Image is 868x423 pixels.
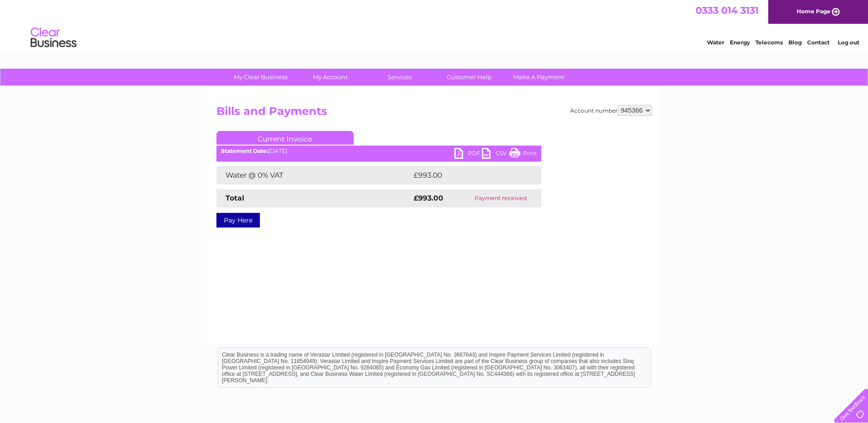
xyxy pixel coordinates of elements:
h2: Bills and Payments [216,105,652,122]
td: Water @ 0% VAT [216,166,411,184]
a: My Clear Business [223,69,298,86]
td: Payment received [460,189,541,207]
a: Current Invoice [216,131,354,145]
a: Print [509,148,537,161]
a: Water [707,39,724,46]
strong: £993.00 [414,194,443,202]
a: Pay Here [216,213,260,228]
a: My Account [292,69,368,86]
strong: Total [226,194,244,202]
a: 0333 014 3131 [695,5,759,16]
div: Clear Business is a trading name of Verastar Limited (registered in [GEOGRAPHIC_DATA] No. 3667643... [218,5,651,44]
img: logo.png [30,24,77,52]
a: CSV [482,148,509,161]
div: [DATE] [216,148,541,154]
div: Account number [570,105,652,116]
a: PDF [454,148,482,161]
a: Telecoms [755,39,783,46]
a: Energy [730,39,750,46]
a: Blog [788,39,802,46]
a: Customer Help [431,69,507,86]
td: £993.00 [411,166,525,184]
a: Make A Payment [501,69,577,86]
a: Contact [807,39,830,46]
b: Statement Date: [221,147,268,154]
a: Log out [838,39,859,46]
a: Services [362,69,437,86]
